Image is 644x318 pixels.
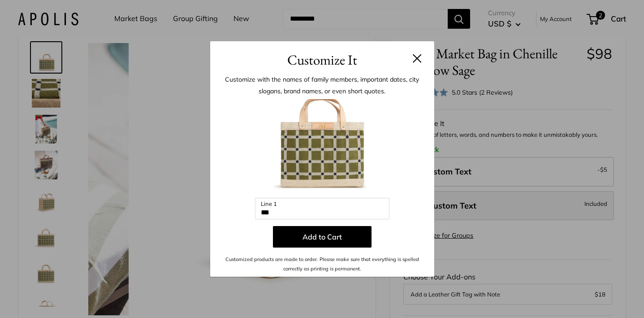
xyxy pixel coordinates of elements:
[7,284,96,311] iframe: Sign Up via Text for Offers
[224,74,421,97] p: Customize with the names of family members, important dates, city slogans, brand names, or even s...
[224,49,421,70] h3: Customize It
[273,226,372,248] button: Add to Cart
[224,255,421,273] p: Customized products are made to order. Please make sure that everything is spelled correctly as p...
[273,99,372,198] img: customizer-prod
